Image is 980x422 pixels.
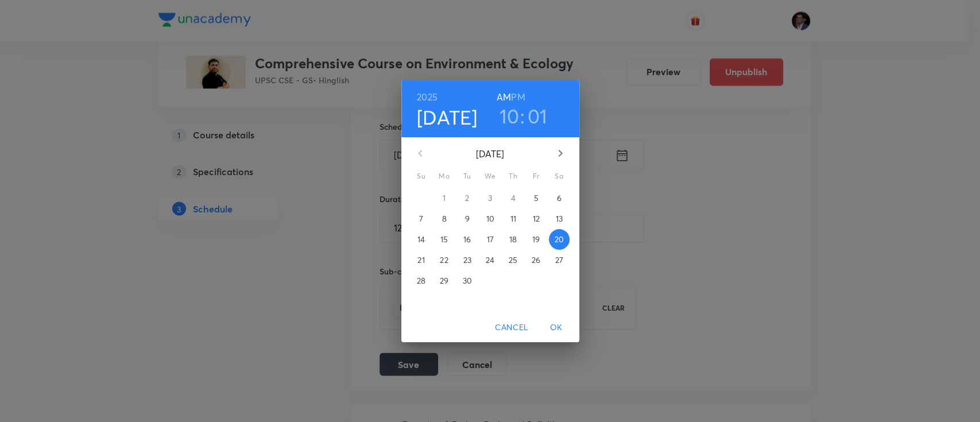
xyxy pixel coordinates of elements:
[532,234,540,245] p: 19
[480,250,501,270] button: 24
[526,229,547,250] button: 19
[503,171,524,182] span: Th
[532,213,539,224] p: 12
[533,192,538,204] p: 5
[526,208,547,229] button: 12
[457,229,478,250] button: 16
[434,229,455,250] button: 15
[510,213,516,224] p: 11
[463,234,471,245] p: 16
[549,171,570,182] span: Sa
[434,250,455,270] button: 22
[411,270,432,291] button: 28
[480,229,501,250] button: 17
[434,270,455,291] button: 29
[526,171,547,182] span: Fr
[538,317,575,338] button: OK
[549,208,570,229] button: 13
[441,213,446,224] p: 8
[486,254,494,266] p: 24
[434,171,455,182] span: Mo
[462,275,471,287] p: 30
[440,234,448,245] p: 15
[411,229,432,250] button: 14
[486,234,493,245] p: 17
[499,104,520,128] button: 10
[457,171,478,182] span: Tu
[554,234,563,245] p: 20
[503,250,524,270] button: 25
[490,317,533,338] button: Cancel
[520,104,525,128] h3: :
[434,208,455,229] button: 8
[532,254,540,266] p: 26
[549,188,570,208] button: 6
[511,89,525,105] button: PM
[463,254,471,266] p: 23
[503,208,524,229] button: 11
[457,270,478,291] button: 30
[411,208,432,229] button: 7
[528,104,548,128] button: 01
[503,229,524,250] button: 18
[549,250,570,270] button: 27
[417,275,425,287] p: 28
[434,147,547,161] p: [DATE]
[556,192,561,204] p: 6
[419,213,423,224] p: 7
[497,89,511,105] button: AM
[480,171,501,182] span: We
[509,234,517,245] p: 18
[543,320,570,335] span: OK
[549,229,570,250] button: 20
[417,254,424,266] p: 21
[417,234,425,245] p: 14
[457,208,478,229] button: 9
[440,254,448,266] p: 22
[555,254,563,266] p: 27
[417,105,478,129] button: [DATE]
[509,254,517,266] p: 25
[495,320,528,335] span: Cancel
[480,208,501,229] button: 10
[526,250,547,270] button: 26
[555,213,562,224] p: 13
[417,89,437,105] button: 2025
[464,213,469,224] p: 9
[526,188,547,208] button: 5
[457,250,478,270] button: 23
[486,213,494,224] p: 10
[440,275,448,287] p: 29
[411,250,432,270] button: 21
[411,171,432,182] span: Su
